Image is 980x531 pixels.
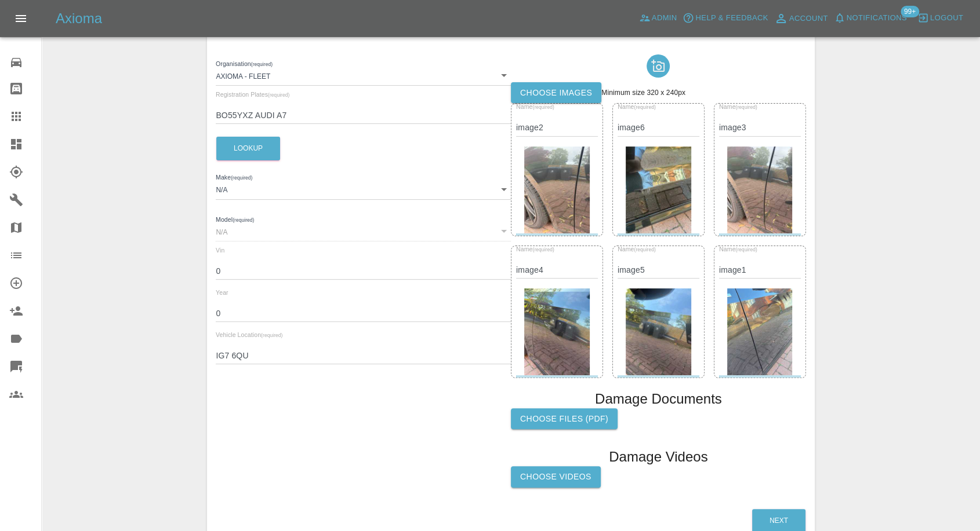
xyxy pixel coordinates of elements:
span: Name [516,104,554,111]
h5: Axioma [56,9,102,28]
div: Axioma - Fleet [216,65,511,86]
span: Account [789,12,828,25]
small: (required) [735,247,757,252]
div: N/A [216,221,511,241]
button: Open drawer [7,5,35,32]
span: Notifications [847,12,907,25]
small: (required) [532,105,554,110]
button: Help & Feedback [680,9,771,27]
h1: Damage Documents [595,390,722,408]
span: Name [618,246,656,252]
small: (required) [634,105,655,110]
h1: Damage Videos [609,448,707,466]
span: Vin [216,247,224,254]
label: Make [216,173,252,182]
small: (required) [261,333,282,338]
a: Admin [636,9,680,27]
span: Year [216,289,228,296]
span: Logout [930,12,963,25]
label: Choose Videos [511,466,601,488]
label: Choose images [511,82,601,104]
span: 99+ [901,6,919,17]
span: Name [618,104,656,111]
small: (required) [268,93,289,98]
label: Model [216,215,254,224]
button: Notifications [831,9,910,27]
small: (required) [231,175,252,181]
small: (required) [735,105,757,110]
span: Admin [652,12,677,25]
span: Vehicle Location [216,331,282,338]
span: Name [719,246,757,252]
span: Registration Plates [216,91,289,98]
span: Name [719,104,757,111]
button: Lookup [216,137,280,160]
small: (required) [634,247,655,252]
small: (required) [233,217,254,222]
a: Account [771,9,831,28]
label: Organisation [216,59,273,68]
span: Minimum size 320 x 240px [601,89,685,97]
label: Choose files (pdf) [511,408,618,430]
small: (required) [532,247,554,252]
span: Name [516,246,554,252]
span: Help & Feedback [695,12,768,25]
button: Logout [914,9,966,27]
small: (required) [251,61,273,67]
div: N/A [216,178,511,199]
